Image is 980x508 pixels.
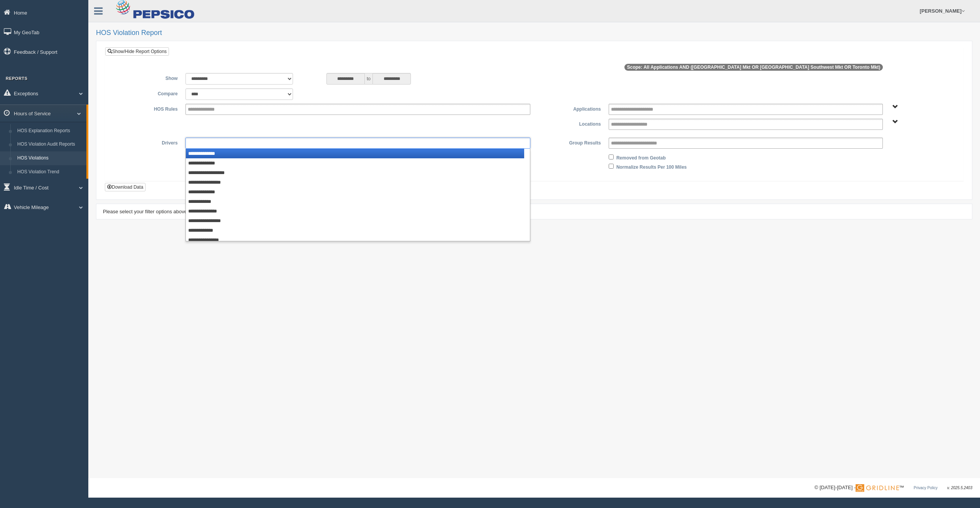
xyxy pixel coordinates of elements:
[534,138,605,147] label: Group Results
[534,104,605,113] label: Applications
[14,165,86,179] a: HOS Violation Trend
[14,138,86,151] a: HOS Violation Audit Reports
[103,209,284,214] span: Please select your filter options above and click "Apply Filters" to view your report.
[814,484,972,492] div: © [DATE]-[DATE] - ™
[947,486,972,490] span: v. 2025.5.2403
[96,29,972,37] h2: HOS Violation Report
[14,124,86,138] a: HOS Explanation Reports
[856,484,899,492] img: Gridline
[111,88,182,98] label: Compare
[365,73,372,85] span: to
[111,73,182,82] label: Show
[14,151,86,165] a: HOS Violations
[914,486,937,490] a: Privacy Policy
[111,138,182,147] label: Drivers
[105,47,169,56] a: Show/Hide Report Options
[111,104,182,113] label: HOS Rules
[616,162,687,171] label: Normalize Results Per 100 Miles
[534,119,605,128] label: Locations
[105,183,146,191] button: Download Data
[624,64,883,71] span: Scope: All Applications AND ([GEOGRAPHIC_DATA] Mkt OR [GEOGRAPHIC_DATA] Southwest Mkt OR Toronto ...
[616,153,666,162] label: Removed from Geotab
